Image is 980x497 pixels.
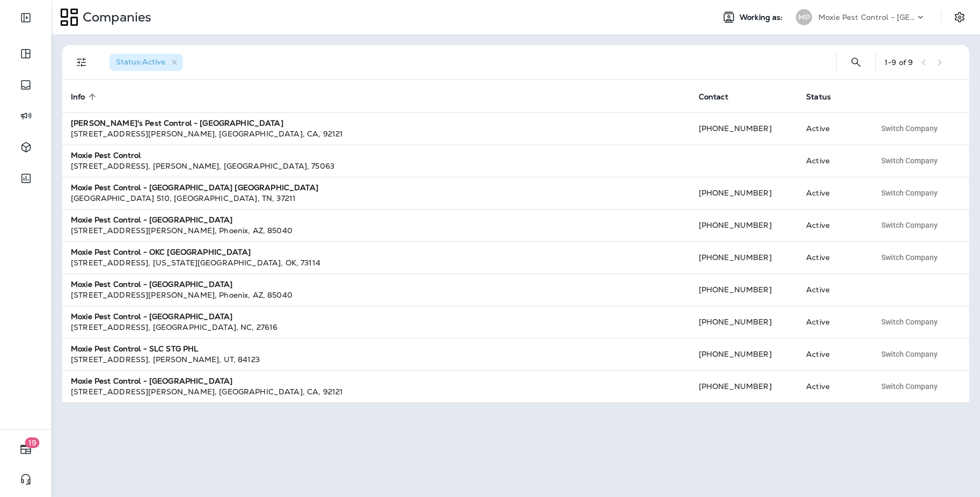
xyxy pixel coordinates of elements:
[798,306,866,338] td: Active
[71,322,682,333] div: [STREET_ADDRESS] , [GEOGRAPHIC_DATA] , NC , 27616
[798,273,866,306] td: Active
[798,112,866,145] td: Active
[690,209,798,241] td: [PHONE_NUMBER]
[71,257,682,268] div: [STREET_ADDRESS] , [US_STATE][GEOGRAPHIC_DATA] , OK , 73114
[884,58,913,67] div: 1 - 9 of 9
[71,118,283,128] strong: [PERSON_NAME]'s Pest Control - [GEOGRAPHIC_DATA]
[71,312,232,321] strong: Moxie Pest Control - [GEOGRAPHIC_DATA]
[740,13,785,22] span: Working as:
[71,52,92,73] button: Filters
[798,338,866,370] td: Active
[71,161,682,171] div: [STREET_ADDRESS] , [PERSON_NAME] , [GEOGRAPHIC_DATA] , 75063
[690,370,798,402] td: [PHONE_NUMBER]
[875,378,944,394] button: Switch Company
[806,92,831,102] span: Status
[798,241,866,273] td: Active
[71,279,232,289] strong: Moxie Pest Control - [GEOGRAPHIC_DATA]
[109,54,183,71] div: Status:Active
[875,314,944,330] button: Switch Company
[699,92,742,102] span: Contact
[690,273,798,306] td: [PHONE_NUMBER]
[798,209,866,241] td: Active
[875,120,944,136] button: Switch Company
[881,318,938,326] span: Switch Company
[11,438,41,460] button: 19
[875,217,944,233] button: Switch Company
[71,193,682,204] div: [GEOGRAPHIC_DATA] 510 , [GEOGRAPHIC_DATA] , TN , 37211
[806,92,845,102] span: Status
[798,177,866,209] td: Active
[25,437,40,448] span: 19
[875,185,944,201] button: Switch Company
[950,8,969,27] button: Settings
[116,57,165,67] span: Status : Active
[881,221,938,229] span: Switch Company
[881,254,938,261] span: Switch Company
[690,306,798,338] td: [PHONE_NUMBER]
[690,338,798,370] td: [PHONE_NUMBER]
[71,128,682,139] div: [STREET_ADDRESS][PERSON_NAME] , [GEOGRAPHIC_DATA] , CA , 92121
[71,225,682,236] div: [STREET_ADDRESS][PERSON_NAME] , Phoenix , AZ , 85040
[71,92,85,102] span: Info
[881,350,938,358] span: Switch Company
[78,9,151,25] p: Companies
[881,383,938,390] span: Switch Company
[796,9,812,25] div: MP
[875,249,944,265] button: Switch Company
[690,112,798,145] td: [PHONE_NUMBER]
[845,52,867,73] button: Search Companies
[798,145,866,177] td: Active
[881,189,938,197] span: Switch Company
[71,376,232,386] strong: Moxie Pest Control - [GEOGRAPHIC_DATA]
[11,7,41,28] button: Expand Sidebar
[71,150,141,160] strong: Moxie Pest Control
[71,354,682,365] div: [STREET_ADDRESS] , [PERSON_NAME] , UT , 84123
[71,92,99,102] span: Info
[690,177,798,209] td: [PHONE_NUMBER]
[71,386,682,397] div: [STREET_ADDRESS][PERSON_NAME] , [GEOGRAPHIC_DATA] , CA , 92121
[699,92,728,102] span: Contact
[71,344,198,354] strong: Moxie Pest Control - SLC STG PHL
[881,157,938,164] span: Switch Company
[798,370,866,402] td: Active
[875,153,944,169] button: Switch Company
[875,346,944,362] button: Switch Company
[71,183,318,192] strong: Moxie Pest Control - [GEOGRAPHIC_DATA] [GEOGRAPHIC_DATA]
[71,215,232,225] strong: Moxie Pest Control - [GEOGRAPHIC_DATA]
[881,125,938,132] span: Switch Company
[690,241,798,273] td: [PHONE_NUMBER]
[818,13,915,21] p: Moxie Pest Control - [GEOGRAPHIC_DATA]
[71,290,682,300] div: [STREET_ADDRESS][PERSON_NAME] , Phoenix , AZ , 85040
[71,247,251,257] strong: Moxie Pest Control - OKC [GEOGRAPHIC_DATA]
